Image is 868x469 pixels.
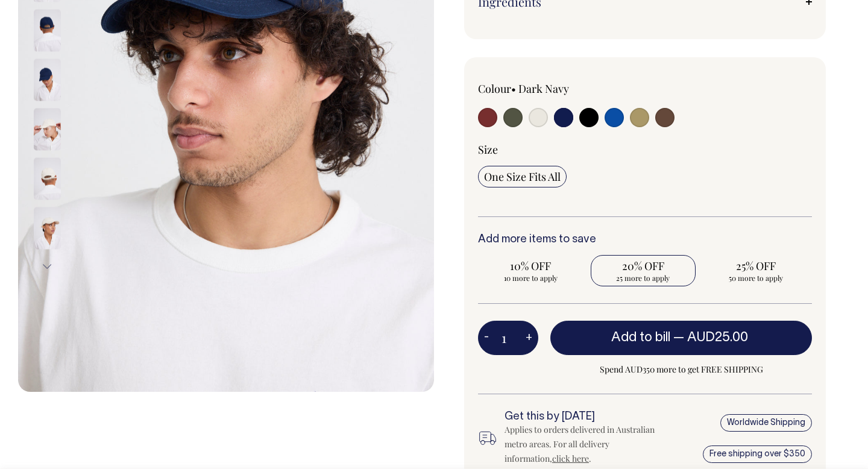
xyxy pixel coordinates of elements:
img: dark-navy [34,58,61,101]
div: Colour [478,81,612,96]
span: One Size Fits All [484,169,561,184]
span: 25% OFF [709,259,802,273]
button: Next [38,253,56,280]
span: • [511,81,516,96]
img: natural [34,108,61,150]
div: Size [478,142,812,157]
a: click here [552,453,589,464]
span: 20% OFF [597,259,690,273]
img: dark-navy [34,9,61,51]
span: Spend AUD350 more to get FREE SHIPPING [550,362,812,377]
button: + [520,326,538,350]
span: 25 more to apply [597,273,690,283]
span: 10% OFF [484,259,577,273]
img: natural [34,207,61,249]
input: 25% OFF 50 more to apply [703,255,808,286]
button: Add to bill —AUD25.00 [550,321,812,354]
h6: Get this by [DATE] [505,411,660,423]
button: - [478,326,495,350]
input: 10% OFF 10 more to apply [478,255,583,286]
span: 10 more to apply [484,273,577,283]
div: Applies to orders delivered in Australian metro areas. For all delivery information, . [505,423,660,466]
span: AUD25.00 [687,332,748,344]
label: Dark Navy [518,81,569,96]
span: Add to bill [611,332,670,344]
span: 50 more to apply [709,273,802,283]
input: 20% OFF 25 more to apply [591,255,696,286]
span: — [673,332,751,344]
h6: Add more items to save [478,234,812,246]
img: natural [34,157,61,200]
input: One Size Fits All [478,166,567,187]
